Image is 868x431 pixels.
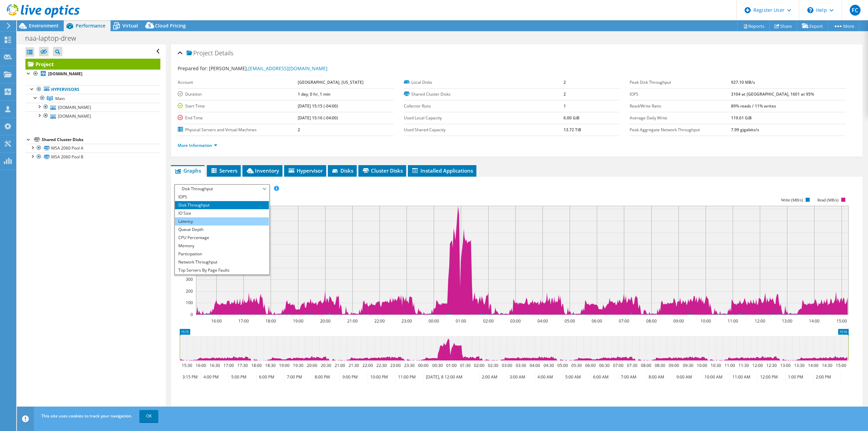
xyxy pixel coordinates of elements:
[822,363,832,368] text: 14:30
[780,363,791,368] text: 13:00
[836,363,846,368] text: 15:00
[627,363,637,368] text: 07:30
[175,201,269,209] li: Disk Throughput
[215,49,233,57] span: Details
[320,318,331,324] text: 20:00
[186,50,213,57] span: Project
[701,318,711,324] text: 10:00
[404,363,415,368] text: 23:30
[766,363,777,368] text: 12:30
[530,363,540,368] text: 04:00
[25,153,160,161] a: MSA 2060 Pool B
[293,363,303,368] text: 19:30
[711,363,721,368] text: 10:30
[564,127,581,133] b: 13.72 TiB
[210,363,220,368] text: 16:30
[175,242,269,250] li: Memory
[564,115,579,121] b: 6.00 GiB
[404,79,564,86] label: Local Disks
[288,167,323,174] span: Hypervisor
[178,115,298,121] label: End Time
[279,363,290,368] text: 19:00
[209,65,328,72] span: [PERSON_NAME],
[248,65,328,72] a: [EMAIL_ADDRESS][DOMAIN_NAME]
[794,363,805,368] text: 13:30
[223,363,234,368] text: 17:00
[321,363,331,368] text: 20:30
[347,318,358,324] text: 21:00
[483,318,494,324] text: 02:00
[175,217,269,226] li: Latency
[48,71,82,77] b: [DOMAIN_NAME]
[210,167,237,174] span: Servers
[752,363,763,368] text: 12:00
[836,318,847,324] text: 15:00
[630,115,731,121] label: Average Daily Write
[175,226,269,234] li: Queue Depth
[646,318,657,324] text: 08:00
[42,136,160,144] div: Shared Cluster Disks
[731,103,776,109] b: 89% reads / 11% writes
[781,198,803,202] text: Write (MB/s)
[731,115,752,121] b: 119.61 GiB
[429,318,439,324] text: 00:00
[630,126,731,133] label: Peak Aggregate Network Throughput
[731,79,755,85] b: 927.10 MB/s
[298,103,338,109] b: [DATE] 15:15 (-04:00)
[585,363,596,368] text: 06:00
[557,363,568,368] text: 05:00
[175,193,269,201] li: IOPS
[25,59,160,70] a: Project
[850,5,861,16] span: FC
[238,318,249,324] text: 17:00
[139,410,158,422] a: OK
[55,96,65,101] span: Main
[808,363,818,368] text: 14:00
[516,363,526,368] text: 03:30
[683,363,693,368] text: 09:30
[175,266,269,274] li: Top Servers By Page Faults
[178,103,298,110] label: Start Time
[655,363,665,368] text: 08:30
[404,115,564,121] label: Used Local Capacity
[186,276,193,282] text: 300
[175,258,269,266] li: Network Throughput
[22,35,86,42] h1: naa-laptop-drew
[25,94,160,103] a: Main
[613,363,624,368] text: 07:00
[362,167,403,174] span: Cluster Disks
[76,22,105,29] span: Performance
[502,363,512,368] text: 03:00
[401,318,412,324] text: 23:00
[246,167,279,174] span: Inventory
[737,21,770,31] a: Reports
[374,318,385,324] text: 22:00
[335,363,345,368] text: 21:00
[565,318,575,324] text: 05:00
[298,127,300,133] b: 2
[564,103,566,109] b: 1
[411,167,473,174] span: Installed Applications
[807,7,813,13] svg: \n
[564,79,566,85] b: 2
[362,363,373,368] text: 22:00
[446,363,457,368] text: 01:00
[376,363,387,368] text: 22:30
[488,363,498,368] text: 02:30
[599,363,610,368] text: 06:30
[418,363,429,368] text: 00:00
[186,288,193,294] text: 200
[755,318,765,324] text: 12:00
[41,413,132,419] span: This site uses cookies to track your navigation.
[797,21,828,31] a: Export
[25,103,160,112] a: [DOMAIN_NAME]
[251,363,262,368] text: 18:00
[544,363,554,368] text: 04:30
[211,318,222,324] text: 16:00
[725,363,735,368] text: 11:00
[537,318,548,324] text: 04:00
[630,91,731,98] label: IOPS
[293,318,303,324] text: 19:00
[196,363,206,368] text: 16:00
[331,167,353,174] span: Disks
